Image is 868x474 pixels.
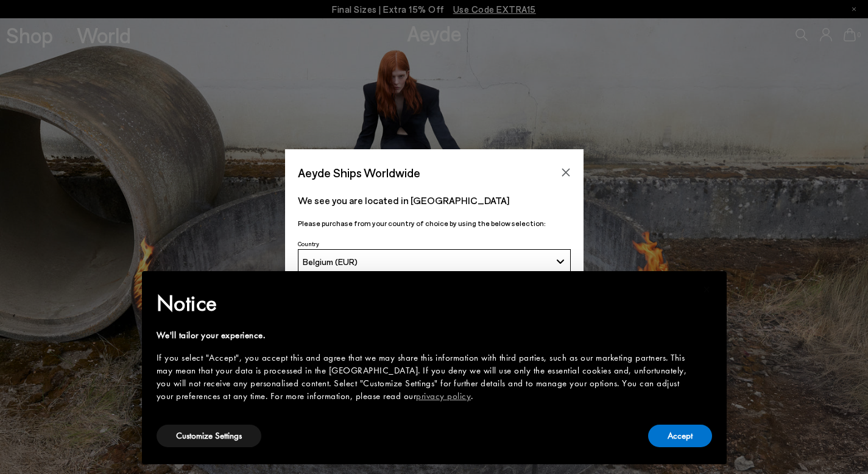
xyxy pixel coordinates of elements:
button: Close this notice [693,275,722,304]
span: Aeyde Ships Worldwide [298,162,420,183]
p: We see you are located in [GEOGRAPHIC_DATA] [298,193,571,208]
span: × [703,280,711,299]
div: We'll tailor your experience. [157,329,693,342]
h2: Notice [157,288,693,319]
span: Country [298,240,319,247]
a: privacy policy [416,390,471,402]
button: Customize Settings [157,425,261,447]
button: Close [557,163,575,182]
span: Belgium (EUR) [303,256,358,267]
div: If you select "Accept", you accept this and agree that we may share this information with third p... [157,352,693,403]
button: Accept [648,425,712,447]
p: Please purchase from your country of choice by using the below selection: [298,218,571,229]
